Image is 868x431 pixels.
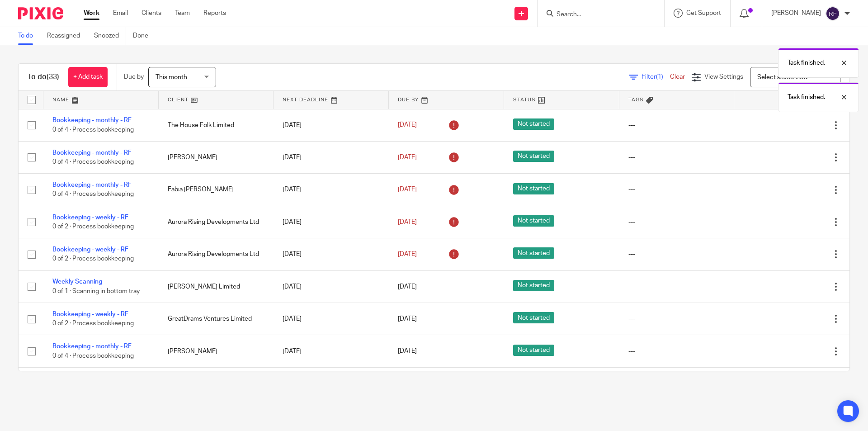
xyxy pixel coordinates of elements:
[513,247,554,259] span: Not started
[274,206,389,238] td: [DATE]
[513,151,554,162] span: Not started
[159,335,274,367] td: [PERSON_NAME]
[28,72,59,82] h1: To do
[159,238,274,270] td: Aurora Rising Developments Ltd
[52,159,134,165] span: 0 of 4 · Process bookkeeping
[159,206,274,238] td: Aurora Rising Developments Ltd
[826,6,840,21] img: svg%3E
[52,214,128,221] a: Bookkeeping - weekly - RF
[398,154,417,161] span: [DATE]
[159,141,274,173] td: [PERSON_NAME]
[274,335,389,367] td: [DATE]
[18,7,63,19] img: Pixie
[274,303,389,335] td: [DATE]
[628,153,726,162] div: ---
[513,280,554,291] span: Not started
[142,9,161,18] a: Clients
[398,284,417,290] span: [DATE]
[398,186,417,193] span: [DATE]
[398,316,417,322] span: [DATE]
[398,251,417,257] span: [DATE]
[628,282,726,291] div: ---
[398,219,417,225] span: [DATE]
[628,218,726,227] div: ---
[159,303,274,335] td: GreatDrams Ventures Limited
[52,150,132,156] a: Bookkeeping - monthly - RF
[52,320,134,327] span: 0 of 2 · Process bookkeeping
[628,314,726,323] div: ---
[156,74,187,81] span: This month
[788,93,825,102] p: Task finished.
[18,27,40,45] a: To do
[159,367,274,399] td: [PERSON_NAME]
[159,174,274,206] td: Fabia [PERSON_NAME]
[274,270,389,303] td: [DATE]
[52,246,128,253] a: Bookkeeping - weekly - RF
[124,72,144,81] p: Due by
[94,27,126,45] a: Snoozed
[274,238,389,270] td: [DATE]
[628,185,726,194] div: ---
[52,343,132,350] a: Bookkeeping - monthly - RF
[52,117,132,123] a: Bookkeeping - monthly - RF
[398,122,417,128] span: [DATE]
[133,27,155,45] a: Done
[52,223,134,230] span: 0 of 2 · Process bookkeeping
[788,58,825,67] p: Task finished.
[513,215,554,227] span: Not started
[628,347,726,356] div: ---
[274,367,389,399] td: [DATE]
[274,174,389,206] td: [DATE]
[159,109,274,141] td: The House Folk Limited
[52,279,102,285] a: Weekly Scanning
[52,256,134,262] span: 0 of 2 · Process bookkeeping
[398,348,417,355] span: [DATE]
[175,9,190,18] a: Team
[113,9,128,18] a: Email
[84,9,99,18] a: Work
[513,118,554,130] span: Not started
[47,27,87,45] a: Reassigned
[159,270,274,303] td: [PERSON_NAME] Limited
[513,183,554,194] span: Not started
[47,73,59,81] span: (33)
[68,67,108,87] a: + Add task
[203,9,226,18] a: Reports
[52,353,134,359] span: 0 of 4 · Process bookkeeping
[628,250,726,259] div: ---
[52,311,128,317] a: Bookkeeping - weekly - RF
[52,191,134,198] span: 0 of 4 · Process bookkeeping
[274,141,389,173] td: [DATE]
[52,288,140,294] span: 0 of 1 · Scanning in bottom tray
[513,312,554,323] span: Not started
[628,121,726,130] div: ---
[52,182,132,188] a: Bookkeeping - monthly - RF
[513,345,554,356] span: Not started
[52,127,134,133] span: 0 of 4 · Process bookkeeping
[274,109,389,141] td: [DATE]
